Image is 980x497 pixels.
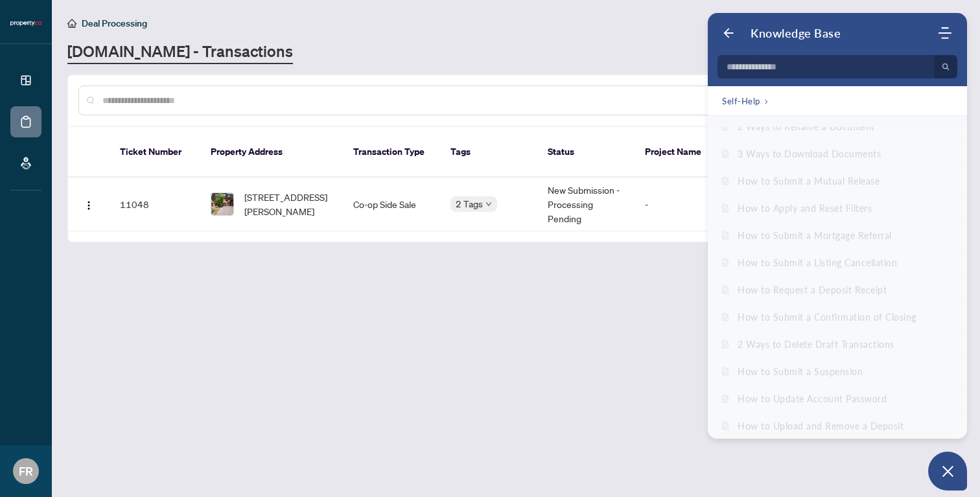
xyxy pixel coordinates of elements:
span: [STREET_ADDRESS][PERSON_NAME] [244,190,332,218]
span: 3 Ways to Download Documents [738,137,881,148]
a: How to Submit a Listing Cancellation [708,238,967,265]
span: How to Submit a Suspension [738,355,863,366]
a: How to Submit a Suspension [708,347,967,374]
td: Co-op Side Sale [343,178,440,231]
a: How to Apply and Reset Filters [708,184,967,211]
td: 11048 [110,178,200,231]
span: How to Request a Deposit Receipt [738,273,887,284]
th: Status [537,127,635,178]
a: How to Submit a Mortgage Referral [708,211,967,238]
img: Logo [84,200,94,211]
button: Logo [78,194,99,214]
th: Ticket Number [110,127,200,178]
a: 2 Ways to Delete Draft Transactions [708,320,967,347]
span: How to Submit a Mutual Release [738,165,880,176]
th: Property Address [200,127,343,178]
span: Deal Processing [82,17,147,29]
h1: Knowledge Base [751,26,841,40]
a: 2 Ways to Rename a Document [708,102,967,129]
td: New Submission - Processing Pending [537,178,635,231]
a: How to Update Account Password [708,375,967,401]
img: thumbnail-img [211,193,233,215]
a: [DOMAIN_NAME] - Transactions [67,41,293,64]
span: Self-Help [722,95,760,108]
span: How to Submit a Listing Cancellation [738,246,897,257]
button: Back [722,27,735,40]
span: 2 Tags [456,196,483,211]
a: How to Request a Deposit Receipt [708,266,967,292]
span: FR [19,462,33,480]
span: down [485,201,492,207]
span: How to Apply and Reset Filters [738,192,872,203]
div: Modules Menu [937,27,953,40]
span: How to Submit a Mortgage Referral [738,219,892,230]
a: How to Submit a Mutual Release [708,157,967,183]
span: How to Update Account Password [738,382,887,393]
a: How to Submit a Confirmation of Closing [708,293,967,319]
button: Open asap [928,452,967,491]
span: How to Upload and Remove a Deposit [738,410,904,421]
span: 2 Ways to Rename a Document [738,110,875,121]
th: Transaction Type [343,127,440,178]
div: breadcrumb current pageSelf-Help [708,86,967,116]
th: Project Name [635,127,712,178]
span: 2 Ways to Delete Draft Transactions [738,328,894,339]
th: Tags [440,127,537,178]
span: home [67,19,76,28]
a: 3 Ways to Download Documents [708,130,967,156]
img: logo [10,19,41,27]
nav: breadcrumb [722,94,769,108]
a: How to Upload and Remove a Deposit [708,402,967,428]
td: - [635,178,712,231]
span: How to Submit a Confirmation of Closing [738,301,916,312]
